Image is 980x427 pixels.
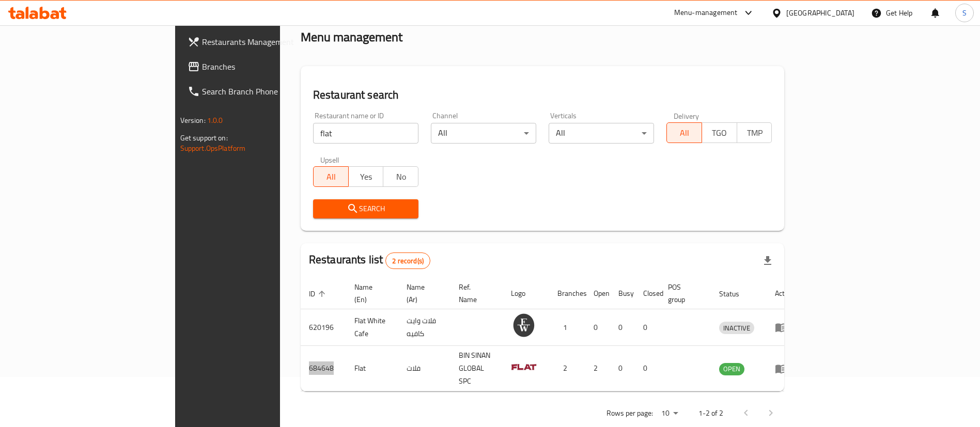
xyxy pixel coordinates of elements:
[585,309,610,346] td: 0
[459,281,490,306] span: Ref. Name
[719,363,744,375] div: OPEN
[386,256,430,266] span: 2 record(s)
[431,123,536,144] div: All
[606,407,653,420] p: Rows per page:
[313,87,772,103] h2: Restaurant search
[179,79,339,104] a: Search Branch Phone
[775,321,794,334] div: Menu
[321,202,410,215] span: Search
[549,278,585,309] th: Branches
[719,363,744,375] span: OPEN
[962,7,967,19] span: S
[719,288,753,300] span: Status
[346,346,398,391] td: Flat
[346,309,398,346] td: Flat White Cafe
[353,169,380,184] span: Yes
[635,278,660,309] th: Closed
[610,346,635,391] td: 0
[698,407,723,420] p: 1-2 of 2
[348,166,384,187] button: Yes
[407,281,438,306] span: Name (Ar)
[207,114,223,127] span: 1.0.0
[202,36,331,48] span: Restaurants Management
[511,354,537,379] img: Flat
[666,122,702,143] button: All
[635,346,660,391] td: 0
[702,122,737,143] button: TGO
[180,114,206,127] span: Version:
[180,131,228,145] span: Get support on:
[674,7,738,19] div: Menu-management
[202,85,331,98] span: Search Branch Phone
[179,29,339,54] a: Restaurants Management
[585,346,610,391] td: 2
[309,252,430,269] h2: Restaurants list
[674,112,699,119] label: Delivery
[202,60,331,73] span: Branches
[549,309,585,346] td: 1
[610,278,635,309] th: Busy
[741,125,768,140] span: TMP
[313,199,418,218] button: Search
[755,248,780,273] div: Export file
[309,288,329,300] span: ID
[387,169,414,184] span: No
[301,29,402,45] h2: Menu management
[354,281,386,306] span: Name (En)
[549,346,585,391] td: 2
[313,166,349,187] button: All
[383,166,418,187] button: No
[657,406,682,421] div: Rows per page:
[585,278,610,309] th: Open
[301,278,802,391] table: enhanced table
[318,169,345,184] span: All
[398,346,450,391] td: فلات
[320,156,339,163] label: Upsell
[503,278,549,309] th: Logo
[313,123,418,144] input: Search for restaurant name or ID..
[786,7,854,19] div: [GEOGRAPHIC_DATA]
[737,122,772,143] button: TMP
[385,252,430,269] div: Total records count
[610,309,635,346] td: 0
[179,54,339,79] a: Branches
[180,141,246,155] a: Support.OpsPlatform
[450,346,503,391] td: BIN SINAN GLOBAL SPC
[511,312,537,338] img: Flat White Cafe
[668,281,698,306] span: POS group
[671,125,698,140] span: All
[719,322,754,334] span: INACTIVE
[706,125,733,140] span: TGO
[767,278,802,309] th: Action
[549,123,654,144] div: All
[775,362,794,375] div: Menu
[398,309,450,346] td: فلات وايت كافيه
[635,309,660,346] td: 0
